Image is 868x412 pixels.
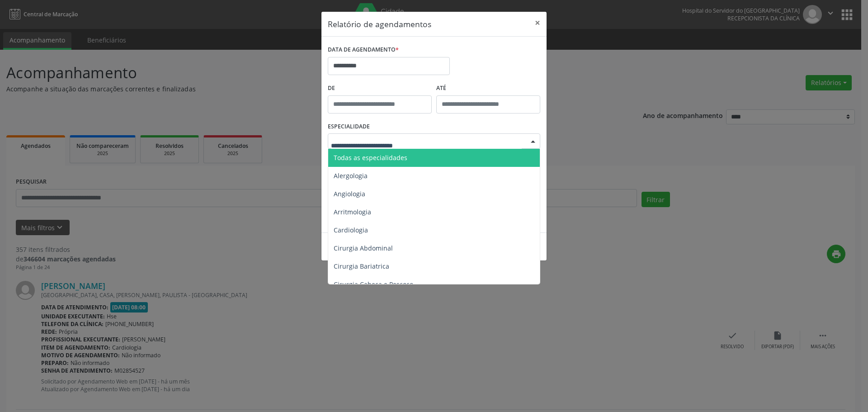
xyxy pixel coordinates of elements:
[334,226,368,234] span: Cardiologia
[334,153,407,162] span: Todas as especialidades
[334,208,371,216] span: Arritmologia
[334,262,389,270] span: Cirurgia Bariatrica
[334,244,393,252] span: Cirurgia Abdominal
[334,171,368,180] span: Alergologia
[334,280,413,289] span: Cirurgia Cabeça e Pescoço
[436,81,540,95] label: ATÉ
[334,189,365,198] span: Angiologia
[328,120,370,134] label: ESPECIALIDADE
[328,81,432,95] label: De
[528,12,547,34] button: Close
[328,43,399,57] label: DATA DE AGENDAMENTO
[328,18,431,30] h5: Relatório de agendamentos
